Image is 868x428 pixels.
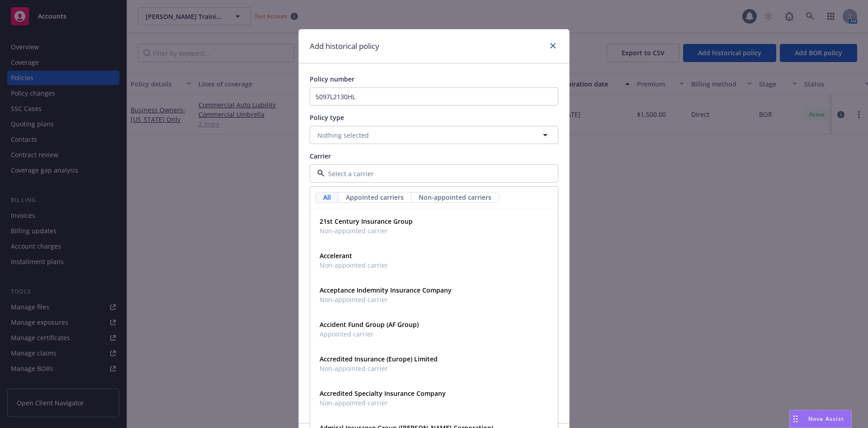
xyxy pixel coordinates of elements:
[320,260,388,270] span: Non-appointed carrier
[317,130,369,140] span: Nothing selected
[320,355,438,363] strong: Accredited Insurance (Europe) Limited
[547,40,558,51] a: close
[320,217,413,226] strong: 21st Century Insurance Group
[346,192,404,202] span: Appointed carriers
[419,192,491,202] span: Non-appointed carriers
[320,364,438,373] span: Non-appointed carrier
[320,398,446,408] span: Non-appointed carrier
[320,389,446,398] strong: Accredited Specialty Insurance Company
[310,75,354,83] span: Policy number
[790,410,801,428] div: Drag to move
[789,410,852,428] button: Nova Assist
[320,251,352,260] strong: Accelerant
[808,415,844,423] span: Nova Assist
[310,126,558,144] button: Nothing selected
[310,40,379,52] h1: Add historical policy
[310,152,331,160] span: Carrier
[320,286,452,294] strong: Acceptance Indemnity Insurance Company
[320,320,419,329] strong: Accident Fund Group (AF Group)
[325,169,540,178] input: Select a carrier
[310,113,344,122] span: Policy type
[320,226,413,236] span: Non-appointed carrier
[323,192,331,202] span: All
[320,329,419,339] span: Appointed carrier
[320,295,452,304] span: Non-appointed carrier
